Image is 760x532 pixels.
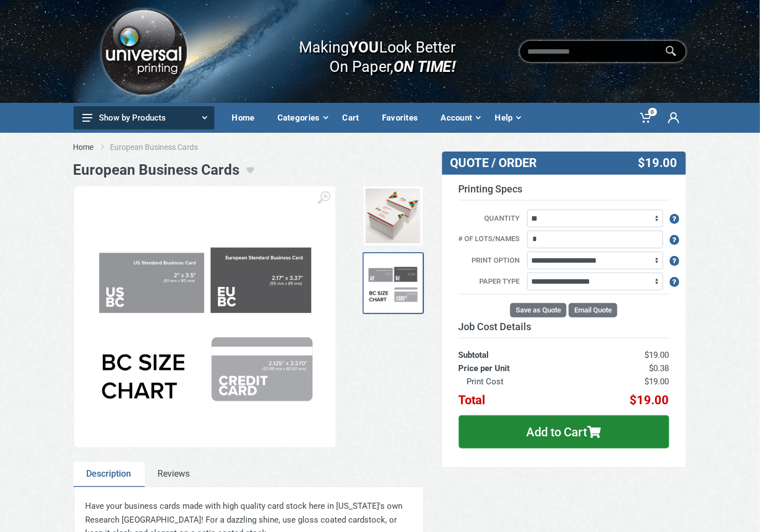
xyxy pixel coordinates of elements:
[632,103,661,133] a: 0
[394,57,455,76] i: ON TIME!
[335,103,374,133] a: Cart
[459,183,669,201] h3: Printing Specs
[459,415,669,448] button: Add to Cart
[86,197,324,436] img: Comp chart
[224,103,270,133] a: Home
[97,5,190,98] img: Logo.png
[638,156,677,170] span: $19.00
[630,393,669,407] span: $19.00
[450,276,526,288] label: Paper Type
[459,375,578,388] th: Print Cost
[335,106,374,129] div: Cart
[459,362,578,375] th: Price per Unit
[224,106,270,129] div: Home
[145,462,203,487] a: Reviews
[74,142,94,153] a: Home
[270,106,335,129] div: Categories
[74,161,240,179] h1: European Business Cards
[74,142,687,153] nav: breadcrumb
[645,350,669,360] span: $19.00
[450,255,526,267] label: Print Option
[365,189,420,243] img: Euro BCs
[74,106,214,129] button: Show by Products
[450,156,596,170] h3: QUOTE / ORDER
[74,462,145,487] a: Description
[459,388,578,407] th: Total
[433,106,488,129] div: Account
[450,233,526,246] label: # of Lots/Names
[374,106,433,129] div: Favorites
[648,108,657,116] span: 0
[349,38,379,56] b: YOU
[488,106,528,129] div: Help
[362,253,423,314] a: Comp chart
[649,363,669,373] span: $0.38
[569,303,617,317] button: Email Quote
[111,142,215,153] li: European Business Cards
[510,303,567,317] button: Save as Quote
[459,321,669,333] h3: Job Cost Details
[365,256,420,311] img: Comp chart
[277,27,456,76] div: Making Look Better On Paper,
[374,103,433,133] a: Favorites
[450,213,526,225] label: Quantity
[459,338,578,362] th: Subtotal
[362,185,423,247] a: Euro BCs
[645,377,669,387] span: $19.00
